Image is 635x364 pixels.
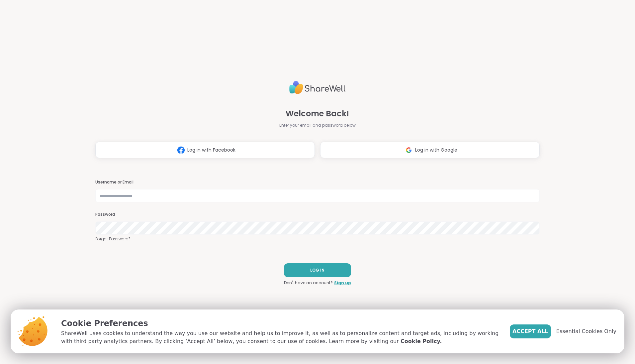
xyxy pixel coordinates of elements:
[289,78,346,97] img: ShareWell Logo
[320,142,540,158] button: Log in with Google
[284,263,351,277] button: LOG IN
[95,212,540,217] h3: Password
[279,122,356,128] span: Enter your email and password below
[95,180,540,185] h3: Username or Email
[403,144,415,156] img: ShareWell Logomark
[510,324,551,338] button: Accept All
[61,317,499,329] p: Cookie Preferences
[61,329,499,345] p: ShareWell uses cookies to understand the way you use our website and help us to improve it, as we...
[95,142,315,158] button: Log in with Facebook
[556,327,616,335] span: Essential Cookies Only
[334,280,351,286] a: Sign up
[310,267,324,273] span: LOG IN
[415,147,457,154] span: Log in with Google
[175,144,187,156] img: ShareWell Logomark
[401,337,442,345] a: Cookie Policy.
[284,280,333,286] span: Don't have an account?
[286,108,349,120] span: Welcome Back!
[187,147,235,154] span: Log in with Facebook
[512,327,548,335] span: Accept All
[95,236,540,242] a: Forgot Password?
